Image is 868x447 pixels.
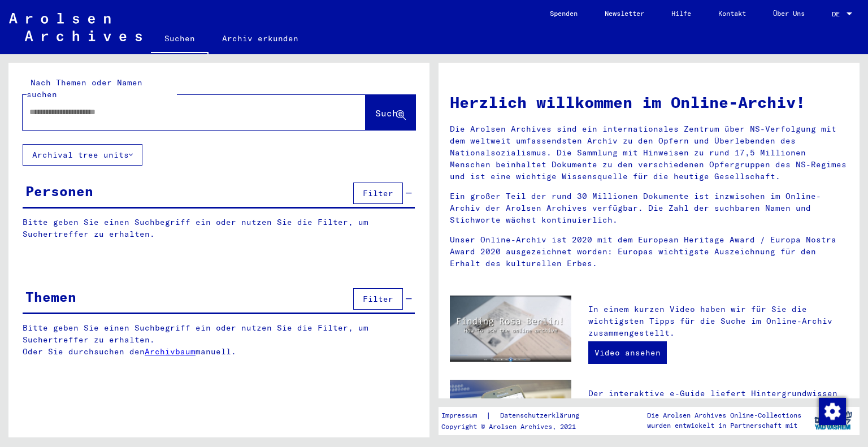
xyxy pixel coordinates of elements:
button: Suche [366,95,415,130]
p: In einem kurzen Video haben wir für Sie die wichtigsten Tipps für die Suche im Online-Archiv zusa... [588,303,848,339]
a: Suchen [151,25,209,54]
div: Personen [25,181,93,201]
p: Copyright © Arolsen Archives, 2021 [441,422,593,432]
p: Bitte geben Sie einen Suchbegriff ein oder nutzen Sie die Filter, um Suchertreffer zu erhalten. O... [23,322,415,358]
button: Archival tree units [23,144,142,166]
p: Die Arolsen Archives sind ein internationales Zentrum über NS-Verfolgung mit dem weltweit umfasse... [450,123,848,183]
a: Impressum [441,410,486,422]
button: Filter [353,288,403,310]
p: Die Arolsen Archives Online-Collections [647,410,801,420]
h1: Herzlich willkommen im Online-Archiv! [450,90,848,114]
a: Datenschutzerklärung [491,410,593,422]
p: Ein großer Teil der rund 30 Millionen Dokumente ist inzwischen im Online-Archiv der Arolsen Archi... [450,190,848,226]
span: Suche [375,107,403,119]
p: wurden entwickelt in Partnerschaft mit [647,420,801,431]
div: | [441,410,593,422]
a: Archiv erkunden [209,25,312,52]
mat-label: Nach Themen oder Namen suchen [27,77,142,99]
img: video.jpg [450,296,571,362]
a: Archivbaum [145,346,196,357]
span: DE [832,10,844,18]
p: Unser Online-Archiv ist 2020 mit dem European Heritage Award / Europa Nostra Award 2020 ausgezeic... [450,234,848,270]
p: Der interaktive e-Guide liefert Hintergrundwissen zum Verständnis der Dokumente. Sie finden viele... [588,388,848,447]
img: Zustimmung ändern [819,398,846,425]
img: yv_logo.png [812,406,854,435]
span: Filter [363,188,393,198]
img: Arolsen_neg.svg [9,13,142,41]
div: Themen [25,287,76,307]
div: Zustimmung ändern [818,397,845,424]
span: Filter [363,294,393,304]
p: Bitte geben Sie einen Suchbegriff ein oder nutzen Sie die Filter, um Suchertreffer zu erhalten. [23,216,415,240]
button: Filter [353,183,403,204]
a: Video ansehen [588,341,667,364]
